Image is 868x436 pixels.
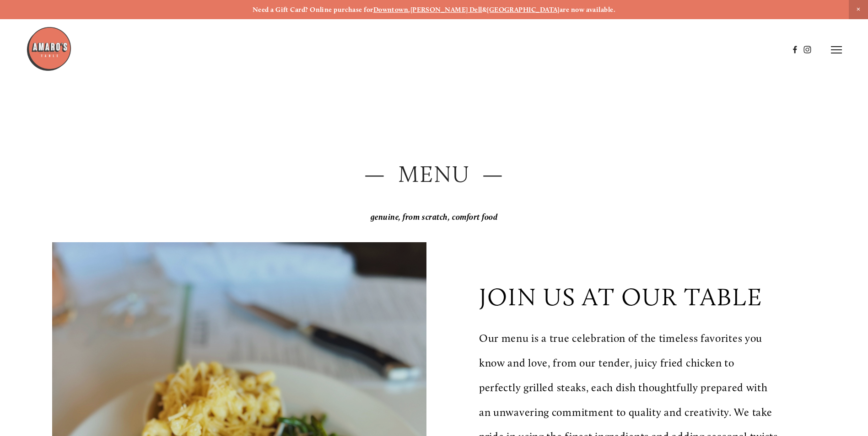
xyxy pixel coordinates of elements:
h2: — Menu — [52,158,816,191]
strong: & [482,5,487,14]
a: Downtown [373,5,409,14]
a: [GEOGRAPHIC_DATA] [487,5,560,14]
strong: , [408,5,410,14]
p: join us at our table [479,282,763,312]
img: Amaro's Table [26,26,72,72]
a: [PERSON_NAME] Dell [410,5,482,14]
strong: are now available. [560,5,615,14]
em: genuine, from scratch, comfort food [371,212,498,222]
strong: Need a Gift Card? Online purchase for [253,5,373,14]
